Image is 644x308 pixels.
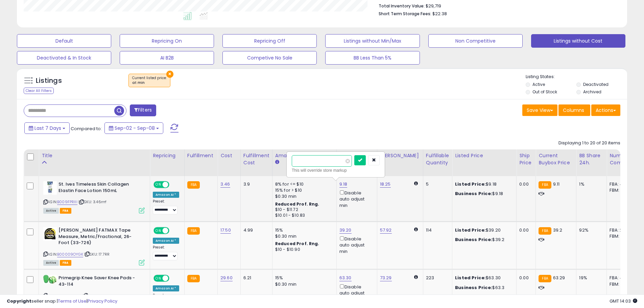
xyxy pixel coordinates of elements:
[60,208,71,214] span: FBA
[7,298,117,305] div: seller snap | |
[339,189,372,209] div: Disable auto adjust min
[220,181,230,188] a: 3.46
[275,213,331,218] div: $10.01 - $10.83
[243,152,269,166] div: Fulfillment Cost
[610,298,637,304] span: 2025-09-16 14:03 GMT
[243,227,267,233] div: 4.99
[339,275,352,281] a: 63.30
[43,227,57,241] img: 51eURqPihIL._SL40_.jpg
[132,80,167,85] div: at min
[426,227,447,233] div: 114
[531,34,625,48] button: Listings without Cost
[579,275,601,281] div: 19%
[153,199,179,214] div: Preset:
[220,152,238,159] div: Cost
[187,227,200,235] small: FBA
[153,152,182,159] div: Repricing
[455,275,511,281] div: $63.30
[292,167,380,174] div: This will override store markup
[34,125,61,132] span: Last 7 Days
[380,227,392,234] a: 57.92
[17,51,111,65] button: Deactivated & In Stock
[275,152,334,159] div: Amazon Fees
[339,181,348,188] a: 9.18
[455,227,511,233] div: $39.20
[187,181,200,189] small: FBA
[539,181,551,189] small: FBA
[379,11,431,17] b: Short Term Storage Fees:
[532,81,545,87] label: Active
[380,275,392,281] a: 73.29
[42,152,147,159] div: Title
[71,125,102,132] span: Compared to:
[222,51,317,65] button: Competive No Sale
[519,275,530,281] div: 0.00
[426,181,447,187] div: 5
[553,275,565,281] span: 63.29
[78,199,107,205] span: | SKU: 3.46rrrf
[275,201,319,207] b: Reduced Prof. Rng.
[610,275,632,281] div: FBA: 4
[222,34,317,48] button: Repricing Off
[339,283,372,303] div: Disable auto adjust min
[57,199,77,205] a: B009FPRIII
[43,275,57,284] img: 41P3kwdCdqL._SL40_.jpg
[60,260,71,266] span: FBA
[583,89,601,95] label: Archived
[591,104,620,116] button: Actions
[610,227,632,233] div: FBA: 2
[153,285,179,291] div: Amazon AI *
[58,227,141,248] b: [PERSON_NAME] FATMAX Tape Measure, Metric/Fractional, 26-Foot (33-726)
[43,208,59,214] span: All listings currently available for purchase on Amazon
[539,275,551,282] small: FBA
[455,284,492,291] b: Business Price:
[610,187,632,193] div: FBM: 2
[24,88,54,94] div: Clear All Filters
[428,34,523,48] button: Non Competitive
[220,227,231,234] a: 17.50
[380,152,420,159] div: [PERSON_NAME]
[88,298,117,304] a: Privacy Policy
[275,281,331,287] div: $0.30 min
[426,152,449,166] div: Fulfillable Quantity
[120,34,214,48] button: Repricing On
[168,182,179,188] span: OFF
[275,241,319,246] b: Reduced Prof. Rng.
[519,181,530,187] div: 0.00
[153,238,179,244] div: Amazon AI *
[120,51,214,65] button: AI B2B
[455,152,514,159] div: Listed Price
[187,275,200,282] small: FBA
[522,104,557,116] button: Save View
[132,75,167,86] span: Current listed price :
[532,89,557,95] label: Out of Stock
[610,233,632,239] div: FBM: 1
[379,1,615,9] li: $29,719
[558,140,620,146] div: Displaying 1 to 20 of 20 items
[455,275,486,281] b: Listed Price:
[379,3,425,9] b: Total Inventory Value:
[275,247,331,253] div: $10 - $10.90
[558,104,590,116] button: Columns
[432,10,447,17] span: $22.38
[455,236,492,243] b: Business Price:
[154,228,163,234] span: ON
[130,104,156,116] button: Filters
[243,181,267,187] div: 3.9
[153,192,179,198] div: Amazon AI *
[43,181,57,195] img: 41u2NAxjbML._SL40_.jpg
[36,76,62,86] h5: Listings
[58,275,141,289] b: Primegrip Knee Saver Knee Pads - 43-114
[58,181,141,195] b: St. Ives Timeless Skin Collagen Elastin Face Lotion 150mL
[339,235,372,255] div: Disable auto adjust min
[43,227,145,265] div: ASIN:
[455,285,511,291] div: $63.3
[275,187,331,193] div: 15% for > $10
[553,181,560,187] span: 9.11
[455,181,511,187] div: $9.18
[339,227,352,234] a: 39.20
[7,298,31,304] strong: Copyright
[17,34,111,48] button: Default
[526,74,627,80] p: Listing States:
[115,125,155,132] span: Sep-02 - Sep-08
